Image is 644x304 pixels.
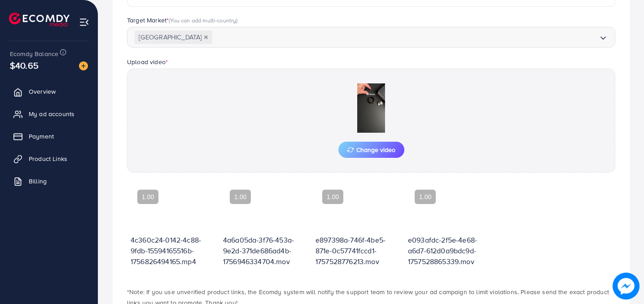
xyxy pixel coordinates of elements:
[10,59,39,72] span: $40.65
[7,127,91,145] a: Payment
[127,27,615,48] div: Search for option
[127,16,238,25] label: Target Market
[408,235,493,267] p: e093afdc-2f5e-4e68-a6d7-612d0a9bdc9d-1757528865339.mov
[29,154,67,163] span: Product Links
[29,87,56,96] span: Overview
[127,57,168,66] label: Upload video
[10,49,58,58] span: Ecomdy Balance
[7,105,91,123] a: My ad accounts
[7,150,91,168] a: Product Links
[315,235,401,267] p: e897398a-746f-4be5-871e-0c57741fccd1-1757528776213.mov
[338,142,404,158] button: Change video
[79,17,89,27] img: menu
[9,13,70,26] img: logo
[223,235,308,267] p: 4a6a05da-3f76-453a-9e2d-371de686ad4b-1756946334704.mov
[29,177,47,186] span: Billing
[7,172,91,190] a: Billing
[212,30,599,44] input: Search for option
[169,16,237,24] span: (You can add multi-country)
[29,132,54,141] span: Payment
[131,235,216,267] p: 4c360c24-0142-4c88-9fdb-15594165516b-1756826494165.mp4
[613,273,639,299] img: image
[204,35,208,39] button: Deselect Pakistan
[135,30,212,44] span: [GEOGRAPHIC_DATA]
[347,147,395,153] span: Change video
[7,83,91,100] a: Overview
[326,83,416,133] img: Preview Image
[79,61,88,70] img: image
[29,109,74,118] span: My ad accounts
